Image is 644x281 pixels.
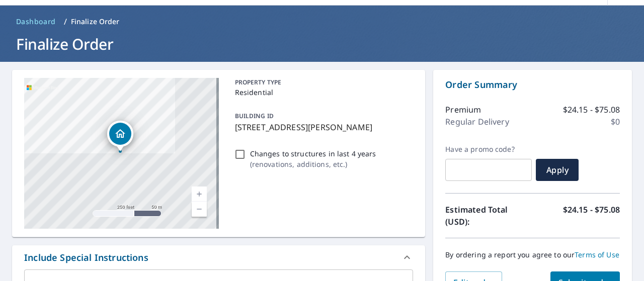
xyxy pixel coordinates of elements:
li: / [64,16,67,28]
p: [STREET_ADDRESS][PERSON_NAME] [235,121,410,133]
p: PROPERTY TYPE [235,78,410,87]
a: Current Level 17, Zoom In [192,186,207,202]
p: Finalize Order [71,17,120,27]
p: BUILDING ID [235,112,274,120]
p: $24.15 - $75.08 [563,104,620,116]
p: By ordering a report you agree to our [445,250,620,259]
p: Regular Delivery [445,116,509,128]
div: Include Special Instructions [12,245,425,269]
p: Changes to structures in last 4 years [250,148,376,159]
p: Residential [235,87,410,98]
span: Apply [544,164,571,175]
button: Apply [536,159,579,181]
div: Dropped pin, building 1, Residential property, 1536 Maynard St Concord, CA 94519 [107,121,133,152]
a: Dashboard [12,14,60,30]
p: ( renovations, additions, etc. ) [250,159,376,169]
h1: Finalize Order [12,34,632,54]
nav: breadcrumb [12,14,632,30]
label: Have a promo code? [445,145,532,154]
p: Premium [445,104,481,116]
div: Include Special Instructions [24,251,148,264]
a: Terms of Use [575,250,619,259]
p: Estimated Total (USD): [445,204,532,228]
p: $0 [611,116,620,128]
p: $24.15 - $75.08 [563,204,620,228]
p: Order Summary [445,78,620,91]
span: Dashboard [16,17,56,27]
a: Current Level 17, Zoom Out [192,202,207,217]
